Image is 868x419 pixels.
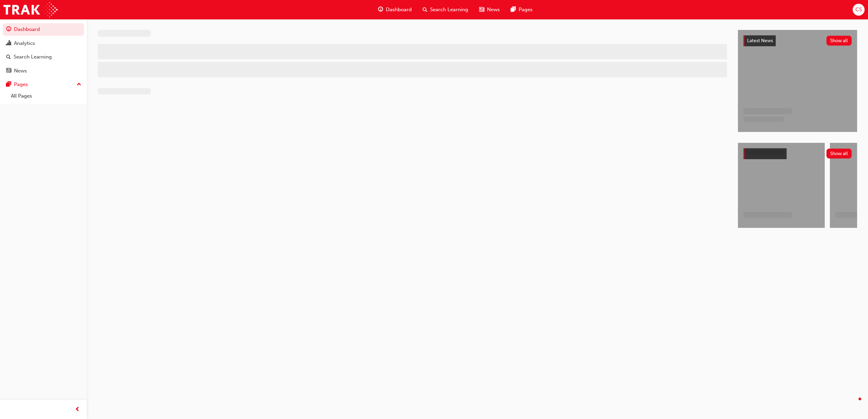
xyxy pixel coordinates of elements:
a: Dashboard [3,23,84,36]
button: Pages [3,78,84,91]
a: News [3,65,84,77]
button: CS [853,4,865,16]
span: search-icon [423,5,427,14]
span: prev-icon [75,405,80,414]
div: Analytics [14,39,35,47]
span: Search Learning [430,6,468,14]
iframe: Intercom live chat [845,396,861,412]
a: Show all [743,148,852,159]
span: Dashboard [386,6,412,14]
a: pages-iconPages [505,3,538,17]
a: All Pages [8,91,84,101]
span: Pages [519,6,533,14]
a: news-iconNews [474,3,505,17]
span: guage-icon [378,5,383,14]
span: Latest News [747,38,773,44]
img: Trak [3,2,58,17]
a: Analytics [3,37,84,50]
span: CS [855,6,862,14]
a: search-iconSearch Learning [417,3,474,17]
a: Latest NewsShow all [743,35,852,46]
span: guage-icon [6,27,11,33]
a: Search Learning [3,51,84,63]
span: pages-icon [511,5,516,14]
span: up-icon [77,80,81,89]
span: pages-icon [6,82,11,88]
a: guage-iconDashboard [373,3,417,17]
div: Search Learning [14,53,52,61]
button: Show all [826,149,852,158]
span: news-icon [6,68,11,74]
span: chart-icon [6,40,11,47]
button: DashboardAnalyticsSearch LearningNews [3,22,84,78]
span: news-icon [479,5,484,14]
div: Pages [14,81,28,88]
span: News [487,6,500,14]
div: News [14,67,27,75]
span: search-icon [6,54,11,60]
button: Show all [826,36,852,46]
